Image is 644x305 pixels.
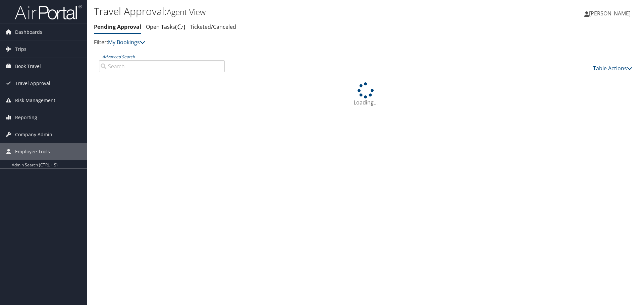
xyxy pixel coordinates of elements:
[15,109,37,126] span: Reporting
[15,41,26,58] span: Trips
[589,10,631,17] span: [PERSON_NAME]
[94,38,456,47] p: Filter:
[15,4,82,20] img: airportal-logo.png
[15,24,42,41] span: Dashboards
[584,3,637,23] a: [PERSON_NAME]
[15,143,50,160] span: Employee Tools
[167,6,206,17] small: Agent View
[99,60,225,72] input: Advanced Search
[102,54,135,60] a: Advanced Search
[15,58,41,75] span: Book Travel
[190,23,236,30] a: Ticketed/Canceled
[15,92,55,109] span: Risk Management
[94,23,141,30] a: Pending Approval
[108,39,145,46] a: My Bookings
[146,23,185,30] a: Open Tasks
[593,65,632,72] a: Table Actions
[15,126,52,143] span: Company Admin
[15,75,50,92] span: Travel Approval
[94,82,637,106] div: Loading...
[94,4,456,18] h1: Travel Approval:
